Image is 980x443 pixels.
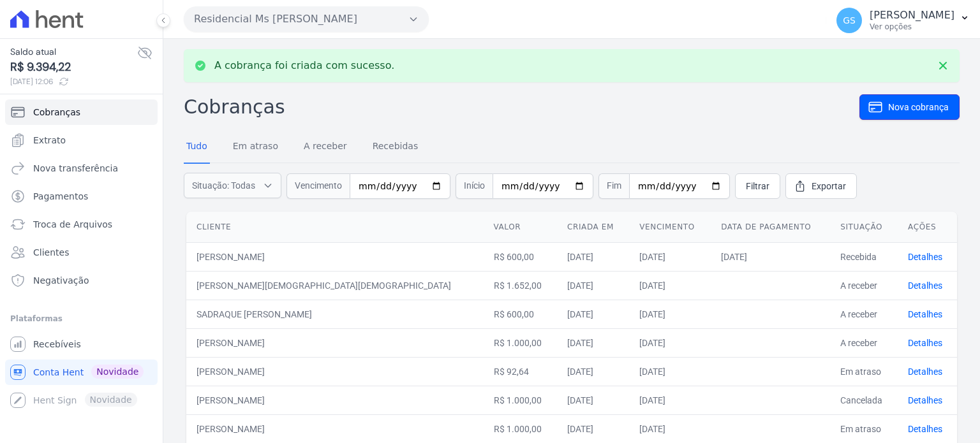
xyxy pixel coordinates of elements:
span: GS [843,16,856,25]
a: Detalhes [908,252,942,262]
td: R$ 1.000,00 [484,386,558,414]
td: [DATE] [629,300,711,328]
td: A receber [830,300,898,328]
span: Extrato [33,134,66,147]
td: A receber [830,328,898,357]
th: Criada em [557,212,629,243]
a: Exportar [785,173,857,199]
th: Ações [898,212,957,243]
a: Detalhes [908,367,942,377]
td: R$ 1.000,00 [484,414,558,443]
span: Nova cobrança [888,101,949,113]
span: Conta Hent [33,366,84,379]
td: [DATE] [557,386,629,414]
p: A cobrança foi criada com sucesso. [214,59,394,72]
nav: Sidebar [10,99,152,413]
td: [DATE] [629,357,711,386]
h2: Cobranças [184,92,859,121]
span: Saldo atual [10,45,137,59]
p: Ver opções [870,22,954,32]
td: [PERSON_NAME] [186,328,484,357]
td: [DATE] [629,414,711,443]
td: R$ 600,00 [484,300,558,328]
td: [PERSON_NAME] [186,242,484,271]
span: R$ 9.394,22 [10,59,137,76]
th: Vencimento [629,212,711,243]
td: [PERSON_NAME] [186,357,484,386]
a: Em atraso [230,131,281,164]
span: Novidade [91,365,144,379]
td: R$ 600,00 [484,242,558,271]
span: Situação: Todas [192,179,255,192]
span: Fim [598,173,629,199]
td: SADRAQUE [PERSON_NAME] [186,300,484,328]
span: Filtrar [746,180,769,192]
td: [DATE] [629,328,711,357]
a: Detalhes [908,280,942,291]
th: Situação [830,212,898,243]
a: Detalhes [908,338,942,348]
td: Em atraso [830,414,898,443]
span: Cobranças [33,106,80,119]
td: [DATE] [629,386,711,414]
td: [PERSON_NAME][DEMOGRAPHIC_DATA][DEMOGRAPHIC_DATA] [186,271,484,300]
a: Nova transferência [5,156,158,181]
td: [DATE] [557,271,629,300]
a: Filtrar [735,173,780,199]
td: R$ 92,64 [484,357,558,386]
th: Valor [484,212,558,243]
a: Conta Hent Novidade [5,359,158,385]
td: Cancelada [830,386,898,414]
td: [DATE] [557,328,629,357]
td: [DATE] [711,242,830,271]
button: Residencial Ms [PERSON_NAME] [184,6,429,32]
span: Clientes [33,246,69,259]
div: Plataformas [10,311,152,326]
a: Detalhes [908,395,942,405]
span: Recebíveis [33,338,81,351]
a: A receber [301,131,350,164]
span: [DATE] 12:06 [10,76,137,87]
a: Recebíveis [5,331,158,357]
td: A receber [830,271,898,300]
a: Recebidas [370,131,421,164]
span: Troca de Arquivos [33,218,112,231]
a: Tudo [184,131,210,164]
td: [DATE] [557,242,629,271]
a: Negativação [5,268,158,293]
p: [PERSON_NAME] [870,9,954,22]
td: [PERSON_NAME] [186,386,484,414]
td: Recebida [830,242,898,271]
span: Pagamentos [33,190,88,203]
td: [PERSON_NAME] [186,414,484,443]
td: [DATE] [629,271,711,300]
td: Em atraso [830,357,898,386]
td: [DATE] [557,300,629,328]
a: Extrato [5,127,158,153]
span: Início [456,173,493,199]
span: Vencimento [286,173,350,199]
th: Cliente [186,212,484,243]
a: Clientes [5,240,158,265]
a: Cobranças [5,99,158,125]
a: Detalhes [908,309,942,319]
button: GS [PERSON_NAME] Ver opções [826,3,980,38]
a: Pagamentos [5,184,158,209]
td: R$ 1.652,00 [484,271,558,300]
td: [DATE] [557,357,629,386]
td: [DATE] [557,414,629,443]
span: Nova transferência [33,162,118,175]
button: Situação: Todas [184,173,281,198]
a: Troca de Arquivos [5,212,158,237]
td: [DATE] [629,242,711,271]
span: Negativação [33,274,89,287]
a: Detalhes [908,424,942,434]
th: Data de pagamento [711,212,830,243]
a: Nova cobrança [859,94,960,120]
span: Exportar [812,180,846,192]
td: R$ 1.000,00 [484,328,558,357]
